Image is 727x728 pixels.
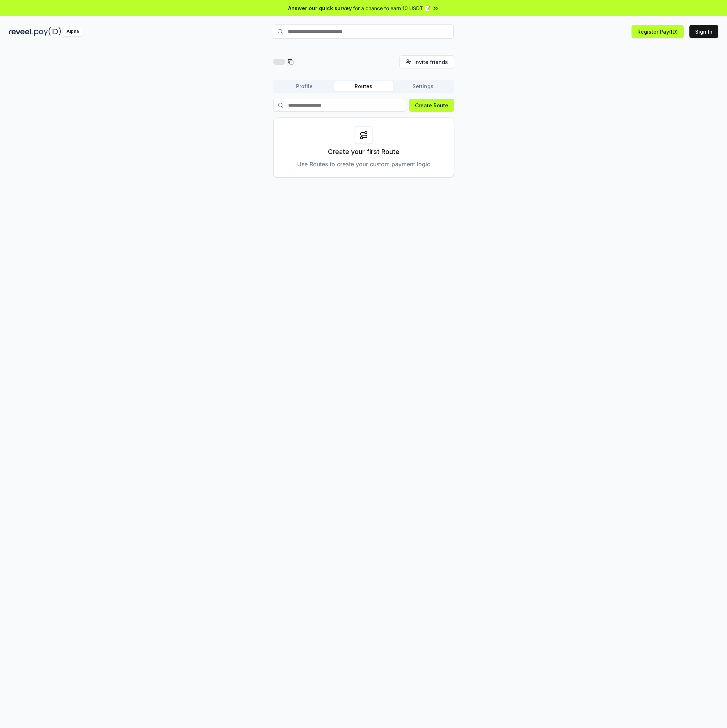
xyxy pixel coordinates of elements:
[353,4,431,12] span: for a chance to earn 10 USDT 📝
[334,81,393,91] button: Routes
[409,99,454,112] button: Create Route
[63,27,83,36] div: Alpha
[414,58,448,66] span: Invite friends
[399,55,454,68] button: Invite friends
[632,25,684,38] button: Register Pay(ID)
[328,147,399,157] p: Create your first Route
[297,160,430,168] p: Use Routes to create your custom payment logic
[34,27,61,36] img: pay_id
[288,4,352,12] span: Answer our quick survey
[689,25,718,38] button: Sign In
[275,81,334,91] button: Profile
[9,27,33,36] img: reveel_dark
[393,81,453,91] button: Settings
